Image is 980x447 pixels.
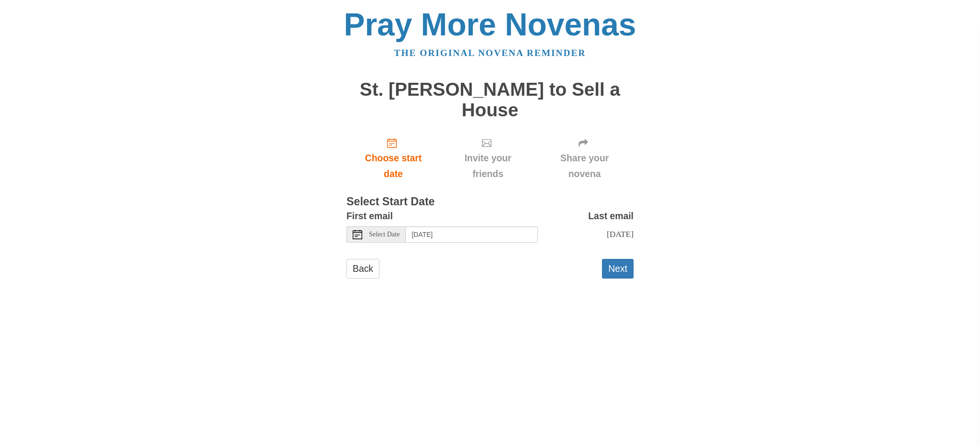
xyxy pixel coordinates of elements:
span: Choose start date [356,150,431,182]
span: Invite your friends [450,150,526,182]
a: Choose start date [346,130,440,187]
button: Next [602,259,634,279]
div: Click "Next" to confirm your start date first. [440,130,535,187]
label: Last email [588,208,634,224]
a: The original novena reminder [394,48,586,58]
h1: St. [PERSON_NAME] to Sell a House [346,79,634,120]
a: Back [346,259,379,279]
label: First email [346,208,393,224]
h3: Select Start Date [346,196,634,208]
div: Click "Next" to confirm your start date first. [535,130,634,187]
span: Select Date [369,231,400,238]
span: [DATE] [607,229,634,239]
a: Pray More Novenas [344,7,636,42]
span: Share your novena [545,150,624,182]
